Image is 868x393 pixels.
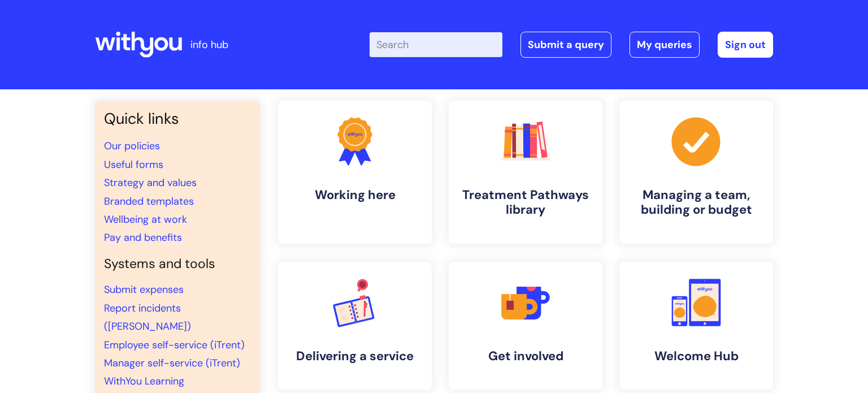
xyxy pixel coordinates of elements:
a: My queries [630,32,700,58]
a: Sign out [718,32,773,58]
a: Submit expenses [104,283,184,296]
a: Employee self-service (iTrent) [104,338,245,352]
a: Pay and benefits [104,231,182,244]
h4: Systems and tools [104,256,251,272]
a: Manager self-service (iTrent) [104,356,240,370]
h4: Delivering a service [287,349,423,364]
p: info hub [190,36,228,54]
h4: Treatment Pathways library [458,188,593,218]
h3: Quick links [104,110,251,128]
div: | - [370,32,773,58]
h4: Managing a team, building or budget [628,188,764,218]
a: Submit a query [520,32,611,58]
h4: Get involved [458,349,593,364]
h4: Working here [287,188,423,202]
a: Managing a team, building or budget [619,101,773,244]
input: Search [370,32,502,57]
h4: Welcome Hub [628,349,764,364]
a: Get involved [449,262,602,390]
a: WithYou Learning [104,374,184,388]
a: Useful forms [104,158,163,171]
a: Delivering a service [278,262,432,390]
a: Our policies [104,139,160,153]
a: Report incidents ([PERSON_NAME]) [104,301,191,333]
a: Strategy and values [104,176,197,189]
a: Branded templates [104,195,194,208]
a: Wellbeing at work [104,213,187,226]
a: Welcome Hub [619,262,773,390]
a: Treatment Pathways library [449,101,602,244]
a: Working here [278,101,432,244]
